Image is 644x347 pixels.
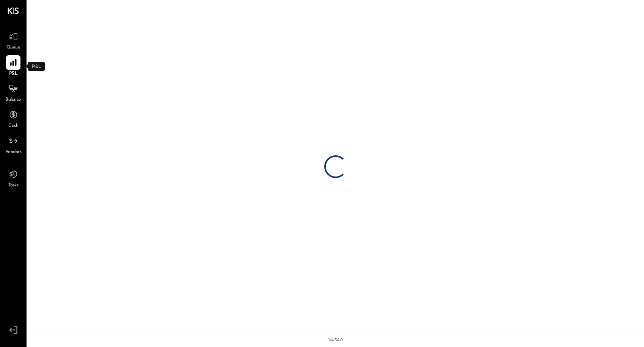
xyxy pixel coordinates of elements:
[5,149,22,156] span: Vendors
[8,123,18,130] span: Cash
[28,62,45,71] div: P&L
[0,29,26,51] a: Queue
[9,70,18,77] span: P&L
[0,81,26,103] a: Balance
[0,55,26,77] a: P&L
[0,134,26,156] a: Vendors
[0,108,26,130] a: Cash
[8,182,19,189] span: Tasks
[328,337,343,343] div: v 4.34.0
[6,44,20,51] span: Queue
[0,167,26,189] a: Tasks
[5,97,21,103] span: Balance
